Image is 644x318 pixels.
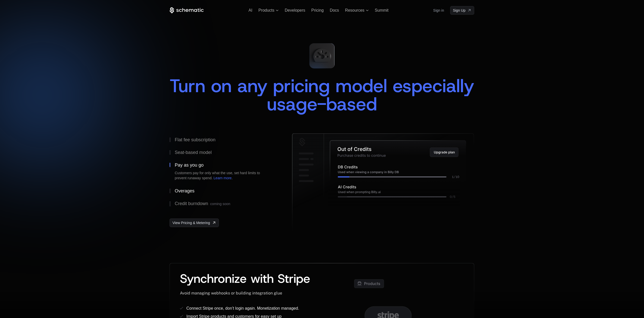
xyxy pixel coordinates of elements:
button: Credit burndowncoming soon [170,197,276,210]
span: Connect Stripe once, don’t login again. Monetization managed. [186,306,299,310]
a: AI [248,8,252,12]
div: Overages [175,189,194,193]
button: Overages [170,185,276,197]
g: Upgrade plan [434,151,455,154]
span: Resources [345,8,364,13]
button: Pay as you goCustomers pay for only what the use, set hard limits to prevent runaway spend. Learn... [170,159,276,185]
a: Developers [285,8,305,12]
span: Sign Up [453,8,466,13]
span: Turn on any pricing model especially usage-based [170,74,480,116]
g: 1 [452,176,454,178]
div: Flat fee subscription [175,137,215,142]
g: /10 [454,175,460,178]
a: Learn more [214,176,232,180]
a: Pricing [311,8,324,12]
a: [object Object] [450,6,474,15]
button: Flat fee subscription [170,133,276,146]
g: Used when viewing a company in Billy DB [338,171,399,174]
a: Summit [375,8,388,12]
g: Out of Credits [338,147,371,151]
div: Credit burndown [175,201,230,206]
span: Synchronize with Stripe [180,270,310,287]
a: Sign in [433,6,444,14]
span: coming soon [210,202,230,206]
span: View Pricing & Metering [172,220,210,225]
span: Avoid managing webhooks or building integration glue [180,291,282,295]
span: Products [258,8,274,13]
div: Pay as you go [175,163,203,167]
a: Docs [330,8,339,12]
button: Seat-based model [170,146,276,159]
a: [object Object],[object Object] [170,218,219,227]
div: Customers pay for only what the use, set hard limits to prevent runaway spend. . [175,170,271,181]
div: Seat-based model [175,150,212,155]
